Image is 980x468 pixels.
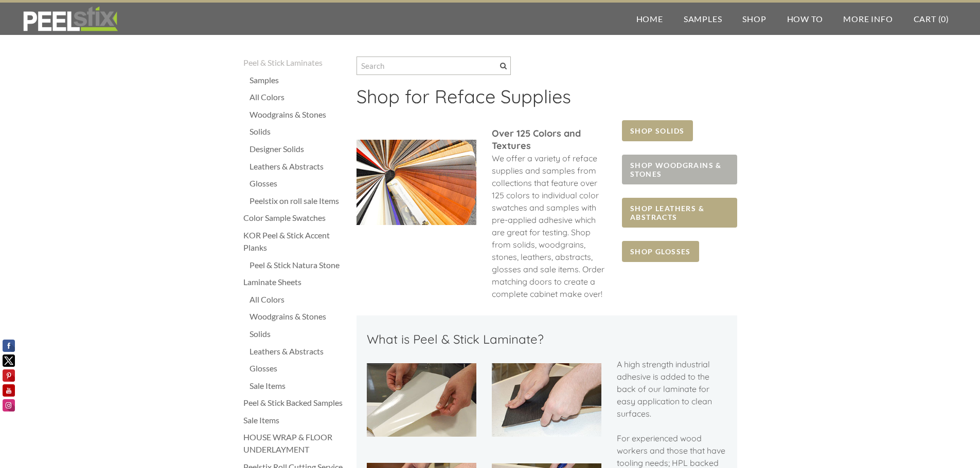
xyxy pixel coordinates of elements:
a: Glosses [250,362,346,375]
a: Sale Items [243,414,346,426]
a: How To [777,3,833,35]
h2: ​Shop for Reface Supplies [357,85,737,115]
a: SHOP WOODGRAINS & STONES [622,155,737,184]
span: We offer a variety of reface supplies and samples from collections that feature over 125 colors t... [492,153,604,299]
img: Picture [492,363,601,436]
a: Home [626,3,673,35]
a: Designer Solids [250,143,346,155]
a: SHOP GLOSSES [622,241,699,262]
span: 0 [941,14,946,24]
a: Leathers & Abstracts [250,160,346,173]
span: Search [500,63,507,69]
img: REFACE SUPPLIES [21,6,120,32]
a: Leathers & Abstracts [250,345,346,358]
a: SHOP SOLIDS [622,120,692,141]
a: Color Sample Swatches [243,212,346,224]
a: Samples [673,3,733,35]
a: Glosses [250,177,346,190]
a: Solids [250,125,346,138]
a: Sale Items [250,380,346,392]
a: HOUSE WRAP & FLOOR UNDERLAYMENT [243,431,346,456]
a: Peelstix on roll sale Items [250,195,346,207]
a: Peel & Stick Backed Samples [243,397,346,409]
font: What is Peel & Stick Laminate? [367,331,544,347]
a: All Colors [250,91,346,103]
a: Cart (0) [903,3,959,35]
a: Peel & Stick Laminates [243,57,346,69]
a: SHOP LEATHERS & ABSTRACTS [622,198,737,228]
a: Peel & Stick Natura Stone [250,259,346,271]
img: Picture [367,363,476,436]
font: ​Over 125 Colors and Textures [492,127,581,152]
a: Shop [732,3,776,35]
a: Solids [250,328,346,340]
a: More Info [833,3,903,35]
a: Woodgrains & Stones [250,108,346,121]
input: Search [357,57,511,75]
a: Samples [250,74,346,86]
a: KOR Peel & Stick Accent Planks [243,229,346,254]
a: All Colors [250,293,346,306]
img: Picture [357,140,476,225]
a: Woodgrains & Stones [250,310,346,323]
a: Laminate Sheets [243,276,346,288]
